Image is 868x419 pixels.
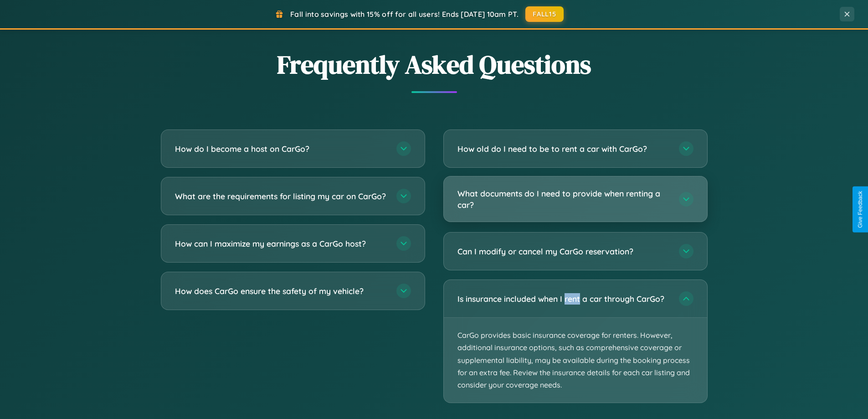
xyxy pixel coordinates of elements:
[444,318,707,403] p: CarGo provides basic insurance coverage for renters. However, additional insurance options, such ...
[175,238,387,249] h3: How can I maximize my earnings as a CarGo host?
[175,285,387,297] h3: How does CarGo ensure the safety of my vehicle?
[857,191,863,228] div: Give Feedback
[457,188,670,210] h3: What documents do I need to provide when renting a car?
[175,191,387,202] h3: What are the requirements for listing my car on CarGo?
[457,143,670,155] h3: How old do I need to be to rent a car with CarGo?
[161,47,708,82] h2: Frequently Asked Questions
[290,10,519,19] span: Fall into savings with 15% off for all users! Ends [DATE] 10am PT.
[175,143,387,155] h3: How do I become a host on CarGo?
[525,6,564,22] button: FALL15
[457,246,670,257] h3: Can I modify or cancel my CarGo reservation?
[457,293,670,305] h3: Is insurance included when I rent a car through CarGo?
